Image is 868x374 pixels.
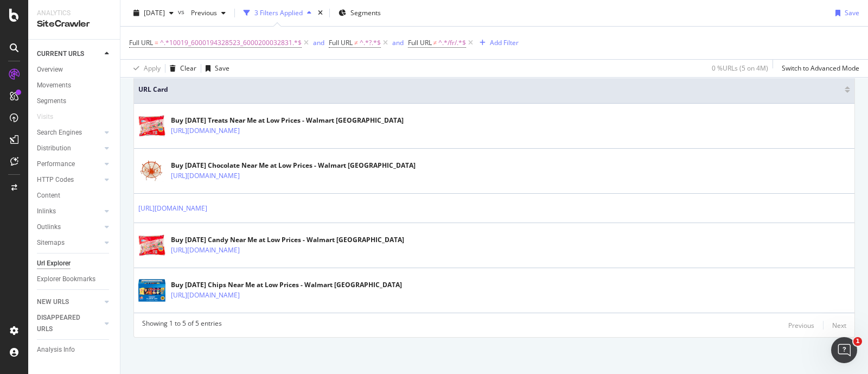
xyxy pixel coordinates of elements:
[37,64,112,75] a: Overview
[138,203,207,214] a: [URL][DOMAIN_NAME]
[712,64,768,73] div: 0 % URLs ( 5 on 4M )
[37,174,101,186] a: HTTP Codes
[138,232,165,259] img: main image
[37,190,112,201] a: Content
[138,112,165,140] img: main image
[155,38,158,47] span: =
[37,312,101,335] a: DISAPPEARED URLS
[239,4,316,22] button: 3 Filters Applied
[37,221,61,233] div: Outlinks
[475,36,519,49] button: Add Filter
[215,64,229,73] div: Save
[171,116,404,125] div: Buy [DATE] Treats Near Me at Low Prices - Walmart [GEOGRAPHIC_DATA]
[171,290,240,301] a: [URL][DOMAIN_NAME]
[37,221,101,233] a: Outlinks
[392,37,404,48] button: and
[316,8,325,18] div: times
[37,206,101,217] a: Inlinks
[129,4,178,22] button: [DATE]
[37,159,101,170] a: Performance
[788,319,814,332] button: Previous
[138,85,842,94] span: URL Card
[782,64,859,73] div: Switch to Advanced Mode
[845,8,859,17] div: Save
[438,35,466,50] span: ^.*/fr/.*$
[37,48,84,60] div: CURRENT URLS
[187,4,230,22] button: Previous
[329,38,353,47] span: Full URL
[37,127,101,138] a: Search Engines
[37,159,75,170] div: Performance
[37,274,112,285] a: Explorer Bookmarks
[37,111,53,123] div: Visits
[144,64,161,73] div: Apply
[37,64,63,75] div: Overview
[178,7,187,16] span: vs
[37,190,60,201] div: Content
[777,60,859,77] button: Switch to Advanced Mode
[433,38,437,47] span: ≠
[171,245,240,256] a: [URL][DOMAIN_NAME]
[37,9,111,18] div: Analytics
[37,296,101,308] a: NEW URLS
[37,18,111,30] div: SiteCrawler
[160,35,302,50] span: ^.*10019_6000194328523_6000200032831.*$
[408,38,432,47] span: Full URL
[392,38,404,47] div: and
[37,143,71,154] div: Distribution
[37,258,71,269] div: Url Explorer
[171,170,240,181] a: [URL][DOMAIN_NAME]
[37,237,65,249] div: Sitemaps
[832,319,846,332] button: Next
[37,274,95,285] div: Explorer Bookmarks
[313,38,324,47] div: and
[187,8,217,17] span: Previous
[832,321,846,330] div: Next
[37,143,101,154] a: Distribution
[254,8,303,17] div: 3 Filters Applied
[201,60,229,77] button: Save
[37,48,101,60] a: CURRENT URLS
[129,38,153,47] span: Full URL
[350,8,381,17] span: Segments
[37,312,92,335] div: DISAPPEARED URLS
[37,237,101,249] a: Sitemaps
[165,60,196,77] button: Clear
[37,127,82,138] div: Search Engines
[37,344,75,356] div: Analysis Info
[37,344,112,356] a: Analysis Info
[313,37,324,48] button: and
[171,235,404,245] div: Buy [DATE] Candy Near Me at Low Prices - Walmart [GEOGRAPHIC_DATA]
[831,4,859,22] button: Save
[180,64,196,73] div: Clear
[354,38,358,47] span: ≠
[37,96,66,107] div: Segments
[853,337,862,346] span: 1
[142,319,222,332] div: Showing 1 to 5 of 5 entries
[138,277,165,304] img: main image
[129,60,161,77] button: Apply
[171,280,402,290] div: Buy [DATE] Chips Near Me at Low Prices - Walmart [GEOGRAPHIC_DATA]
[171,125,240,136] a: [URL][DOMAIN_NAME]
[37,174,74,186] div: HTTP Codes
[37,258,112,269] a: Url Explorer
[37,96,112,107] a: Segments
[138,157,165,185] img: main image
[144,8,165,17] span: 2025 Oct. 3rd
[788,321,814,330] div: Previous
[37,80,112,91] a: Movements
[334,4,385,22] button: Segments
[831,337,857,363] iframe: Intercom live chat
[37,111,64,123] a: Visits
[37,206,56,217] div: Inlinks
[37,296,69,308] div: NEW URLS
[490,38,519,47] div: Add Filter
[171,161,416,170] div: Buy [DATE] Chocolate Near Me at Low Prices - Walmart [GEOGRAPHIC_DATA]
[37,80,71,91] div: Movements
